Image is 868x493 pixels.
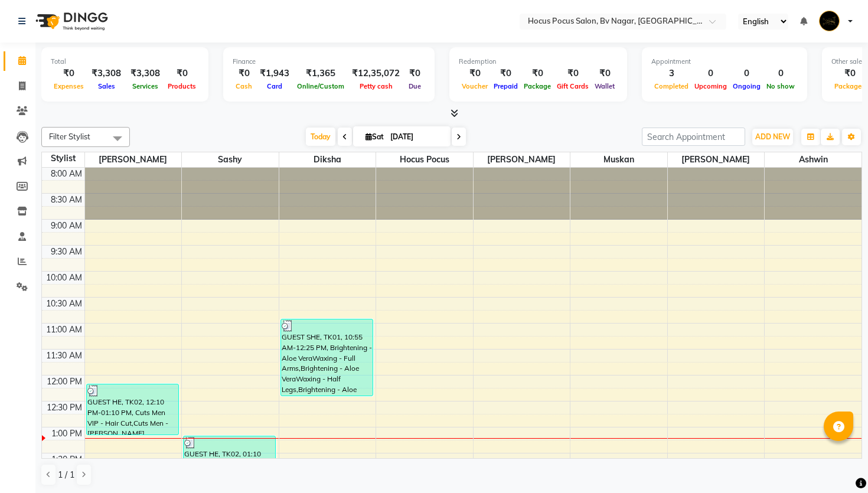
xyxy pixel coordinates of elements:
[233,82,255,90] span: Cash
[281,319,373,396] div: GUEST SHE, TK01, 10:55 AM-12:25 PM, Brightening - Aloe VeraWaxing - Full Arms,Brightening - Aloe ...
[459,57,618,67] div: Redemption
[570,152,667,167] span: Muskan
[642,128,745,146] input: Search Appointment
[554,67,592,80] div: ₹0
[459,67,491,80] div: ₹0
[129,82,161,90] span: Services
[44,401,84,414] div: 12:30 PM
[651,67,691,80] div: 3
[44,376,84,388] div: 12:00 PM
[691,82,730,90] span: Upcoming
[87,67,126,80] div: ₹3,308
[42,152,84,165] div: Stylist
[491,67,521,80] div: ₹0
[126,67,165,80] div: ₹3,308
[491,82,521,90] span: Prepaid
[48,220,84,232] div: 9:00 AM
[233,57,425,67] div: Finance
[459,82,491,90] span: Voucher
[294,82,347,90] span: Online/Custom
[85,152,182,167] span: [PERSON_NAME]
[95,82,118,90] span: Sales
[521,82,554,90] span: Package
[44,298,84,310] div: 10:30 AM
[294,67,347,80] div: ₹1,365
[49,427,84,440] div: 1:00 PM
[51,57,199,67] div: Total
[255,67,294,80] div: ₹1,943
[51,82,87,90] span: Expenses
[387,128,446,146] input: 2025-10-04
[357,82,396,90] span: Petty cash
[87,384,178,435] div: GUEST HE, TK02, 12:10 PM-01:10 PM, Cuts Men VIP - Hair Cut,Cuts Men - [PERSON_NAME] Shave/Trim/St...
[651,57,798,67] div: Appointment
[182,152,279,167] span: Sashy
[184,436,275,461] div: GUEST HE, TK02, 01:10 PM-01:40 PM, Hair Treatments - Men - Scalp Massage (Coconut/Almond/Olive)
[264,82,285,90] span: Card
[44,350,84,362] div: 11:30 AM
[730,67,763,80] div: 0
[347,67,404,80] div: ₹12,35,072
[165,82,199,90] span: Products
[474,152,570,167] span: [PERSON_NAME]
[363,132,387,141] span: Sat
[730,82,763,90] span: Ongoing
[165,67,199,80] div: ₹0
[668,152,765,167] span: [PERSON_NAME]
[376,152,473,167] span: hocus pocus
[763,67,798,80] div: 0
[48,194,84,206] div: 8:30 AM
[233,67,255,80] div: ₹0
[44,324,84,336] div: 11:00 AM
[763,82,798,90] span: No show
[48,246,84,258] div: 9:30 AM
[651,82,691,90] span: Completed
[592,82,618,90] span: Wallet
[819,11,840,31] img: null
[30,5,111,38] img: logo
[691,67,730,80] div: 0
[521,67,554,80] div: ₹0
[831,82,868,90] span: Packages
[404,67,425,80] div: ₹0
[592,67,618,80] div: ₹0
[58,469,74,481] span: 1 / 1
[406,82,424,90] span: Due
[765,152,862,167] span: Ashwin
[306,128,335,146] span: Today
[49,132,90,141] span: Filter Stylist
[44,272,84,284] div: 10:00 AM
[49,453,84,466] div: 1:30 PM
[831,67,868,80] div: ₹0
[554,82,592,90] span: Gift Cards
[752,129,793,145] button: ADD NEW
[279,152,376,167] span: Diksha
[48,168,84,180] div: 8:00 AM
[51,67,87,80] div: ₹0
[755,132,790,141] span: ADD NEW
